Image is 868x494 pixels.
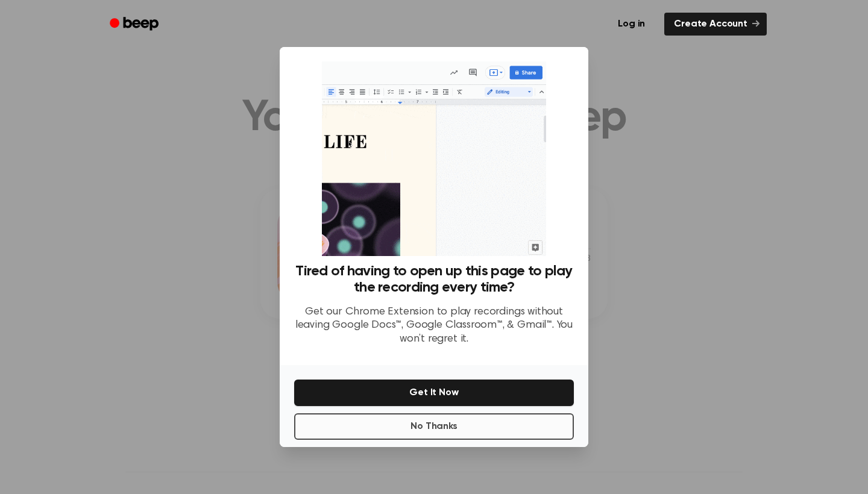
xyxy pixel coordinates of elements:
[664,13,767,36] a: Create Account
[322,61,546,256] img: Beep extension in action
[294,263,574,296] h3: Tired of having to open up this page to play the recording every time?
[294,380,574,406] button: Get It Now
[101,13,169,36] a: Beep
[294,305,574,346] p: Get our Chrome Extension to play recordings without leaving Google Docs™, Google Classroom™, & Gm...
[294,413,574,440] button: No Thanks
[606,10,657,38] a: Log in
